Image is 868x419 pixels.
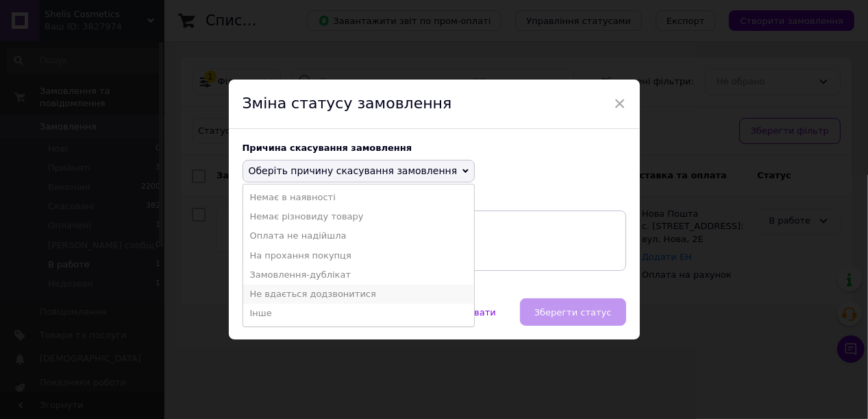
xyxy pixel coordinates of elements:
li: Немає різновиду товару [243,207,475,226]
li: Оплата не надійшла [243,226,475,246]
span: Оберіть причину скасування замовлення [249,165,458,176]
div: Причина скасування замовлення [243,143,626,153]
span: × [614,92,626,115]
li: Не вдається додзвонитися [243,285,475,304]
li: Замовлення-дублікат [243,265,475,285]
li: Інше [243,304,475,323]
li: Немає в наявності [243,188,475,207]
div: Зміна статусу замовлення [229,80,640,129]
li: На прохання покупця [243,246,475,265]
